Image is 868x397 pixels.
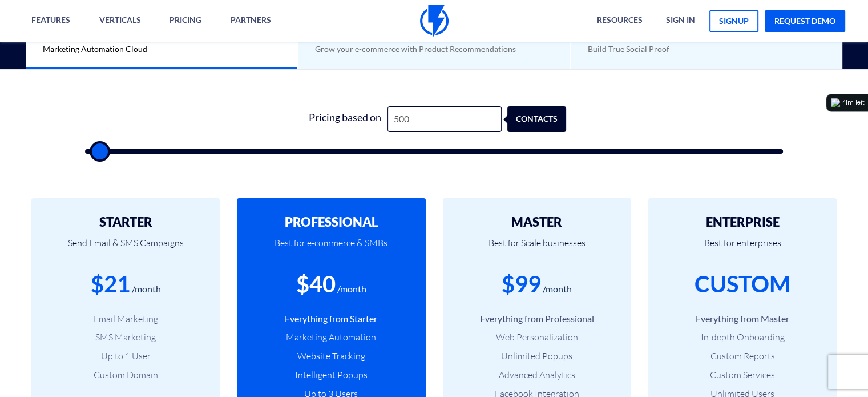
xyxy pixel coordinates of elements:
li: Unlimited Popups [460,350,614,363]
li: Intelligent Popups [254,368,408,382]
p: Best for e-commerce & SMBs [254,229,408,268]
div: /month [543,283,572,296]
h2: ENTERPRISE [665,215,819,229]
li: Web Personalization [460,331,614,344]
p: Send Email & SMS Campaigns [49,229,203,268]
a: signup [709,10,758,32]
li: Everything from Professional [460,312,614,326]
span: Build True Social Proof [588,44,669,54]
h2: MASTER [460,215,614,229]
p: Best for enterprises [665,229,819,268]
h2: STARTER [49,215,203,229]
li: Advanced Analytics [460,368,614,382]
li: Custom Reports [665,350,819,363]
li: Website Tracking [254,350,408,363]
li: In-depth Onboarding [665,331,819,344]
li: Up to 1 User [49,350,203,363]
span: Marketing Automation Cloud [43,44,147,54]
li: Custom Domain [49,368,203,382]
div: $99 [502,268,541,300]
li: Everything from Master [665,312,819,326]
div: CUSTOM [695,268,790,300]
div: Pricing based on [302,106,387,132]
li: SMS Marketing [49,331,203,344]
div: contacts [513,106,572,132]
div: /month [337,283,366,296]
div: $21 [91,268,130,300]
li: Marketing Automation [254,331,408,344]
img: logo [831,98,840,107]
li: Email Marketing [49,312,203,326]
li: Everything from Starter [254,312,408,326]
a: request demo [765,10,845,32]
li: Custom Services [665,368,819,382]
div: $40 [296,268,336,300]
div: 41m left [842,98,865,107]
div: /month [132,283,161,296]
span: Grow your e-commerce with Product Recommendations [315,44,516,54]
p: Best for Scale businesses [460,229,614,268]
h2: PROFESSIONAL [254,215,408,229]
